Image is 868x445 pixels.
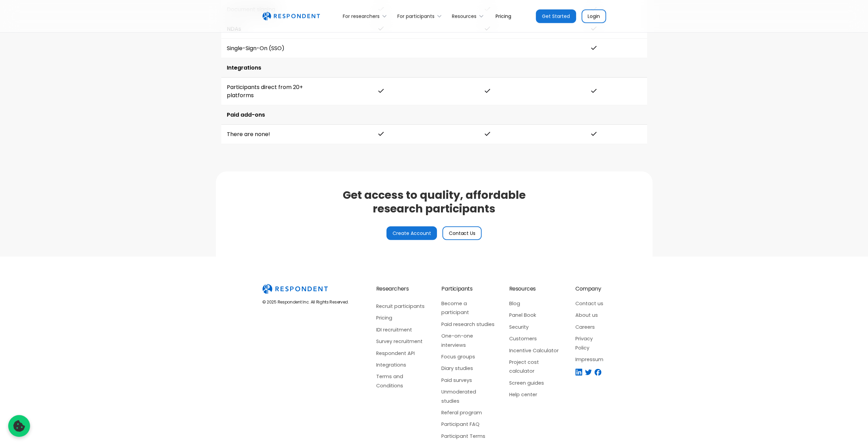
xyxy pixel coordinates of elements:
[386,226,437,240] a: Create Account
[575,355,606,364] a: Impressum
[262,299,349,305] div: © 2025 Respondent Inc. All Rights Reserved.
[397,13,435,20] div: For participants
[343,188,526,216] h2: Get access to quality, affordable research participants
[376,325,428,334] a: IDI recruitment
[509,379,561,387] a: Screen guides
[441,284,472,294] div: Participants
[441,387,495,405] a: Unmoderated studies
[221,105,647,125] td: Paid add-ons
[393,8,448,24] div: For participants
[575,323,606,331] a: Careers
[441,432,495,441] a: Participant Terms
[536,10,576,23] a: Get Started
[509,334,561,343] a: Customers
[441,331,495,350] a: One-on-one interviews
[339,8,393,24] div: For researchers
[509,358,561,376] a: Project cost calculator
[441,420,495,429] a: Participant FAQ
[441,408,495,417] a: Referal program
[575,299,606,308] a: Contact us
[376,349,428,358] a: Respondent API
[441,364,495,373] a: Diary studies
[509,299,561,308] a: Blog
[490,8,517,24] a: Pricing
[376,360,428,369] a: Integrations
[262,12,320,21] img: Untitled UI logotext
[452,13,476,20] div: Resources
[441,320,495,329] a: Paid research studies
[448,8,490,24] div: Resources
[575,311,606,320] a: About us
[221,58,647,78] td: Integrations
[221,125,328,144] td: There are none!
[376,313,428,322] a: Pricing
[575,334,606,352] a: Privacy Policy
[509,390,561,399] a: Help center
[441,352,495,361] a: Focus groups
[376,372,428,390] a: Terms and Conditions
[343,13,380,20] div: For researchers
[509,346,561,355] a: Incentive Calculator
[376,337,428,346] a: Survey recruitment
[221,39,328,58] td: Single-Sign-On (SSO)
[441,376,495,385] a: Paid surveys
[262,12,320,21] a: home
[509,323,561,331] a: Security
[582,10,606,23] a: Login
[575,284,601,294] div: Company
[509,284,535,294] div: Resources
[509,311,561,320] a: Panel Book
[442,226,482,240] a: Contact Us
[376,302,428,311] a: Recruit participants
[376,284,428,294] div: Researchers
[441,299,495,317] a: Become a participant
[221,78,328,105] td: Participants direct from 20+ platforms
